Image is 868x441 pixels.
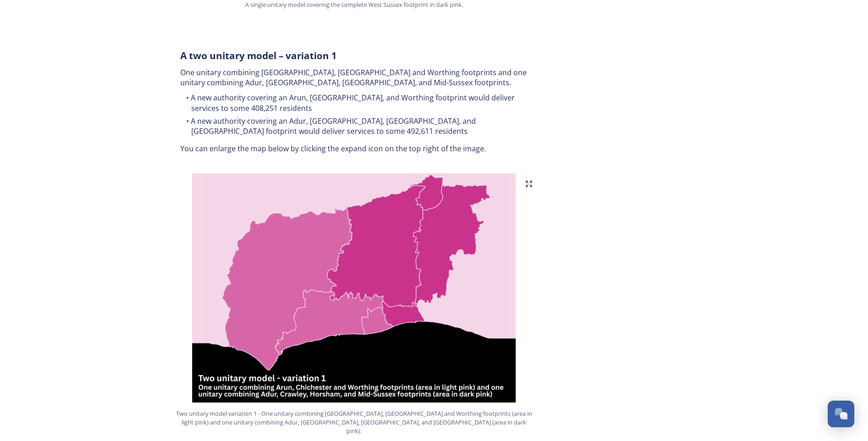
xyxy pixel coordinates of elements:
[176,409,533,436] span: Two unitary model variation 1 - One unitary combining [GEOGRAPHIC_DATA], [GEOGRAPHIC_DATA] and Wo...
[180,93,528,113] li: A new authority covering an Arun, [GEOGRAPHIC_DATA], and Worthing footprint would deliver service...
[245,0,463,9] span: A single unitary model covering the complete West Sussex footprint in dark pink.
[180,67,528,88] p: One unitary combining [GEOGRAPHIC_DATA], [GEOGRAPHIC_DATA] and Worthing footprints and one unitar...
[180,49,337,62] strong: A two unitary model – variation 1
[828,401,854,427] button: Open Chat
[180,116,528,137] li: A new authority covering an Adur, [GEOGRAPHIC_DATA], [GEOGRAPHIC_DATA], and [GEOGRAPHIC_DATA] foo...
[180,143,528,154] p: You can enlarge the map below by clicking the expand icon on the top right of the image.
